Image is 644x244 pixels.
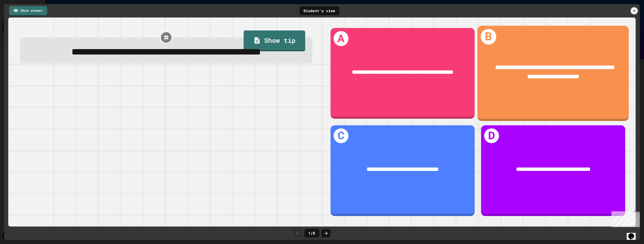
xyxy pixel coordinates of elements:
iframe: chat widget [627,228,640,240]
h1: B [481,29,496,45]
div: Chat with us now!Close [2,2,28,26]
h1: A [334,31,348,46]
div: 1 / 8 [304,229,319,238]
h1: D [484,128,499,143]
iframe: chat widget [610,210,640,227]
a: Show answer [9,6,47,16]
h1: C [334,128,348,143]
div: Student's view [299,6,339,15]
a: Show tip [244,30,305,51]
